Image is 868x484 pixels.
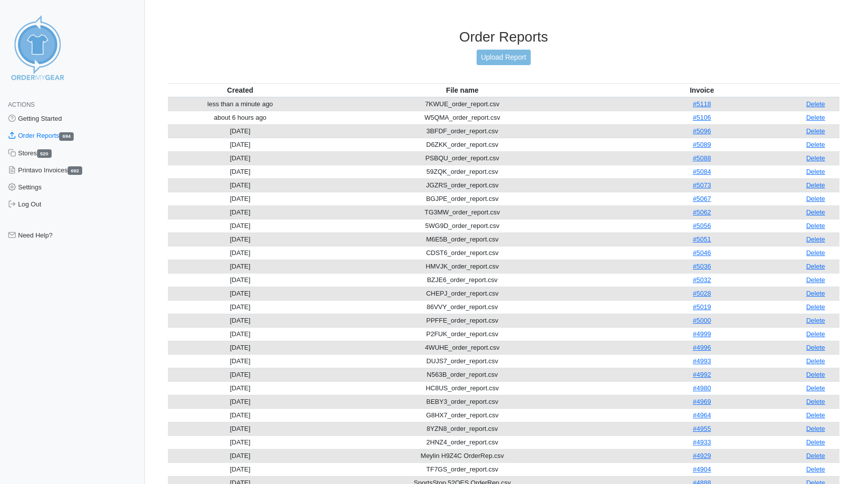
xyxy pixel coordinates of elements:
a: #5000 [693,317,711,324]
a: #5036 [693,263,711,270]
td: 7KWUE_order_report.csv [313,97,612,111]
a: #4980 [693,384,711,392]
td: [DATE] [168,232,313,246]
td: PPFFE_order_report.csv [313,314,612,327]
td: [DATE] [168,381,313,395]
td: CDST6_order_report.csv [313,246,612,260]
td: PSBQU_order_report.csv [313,151,612,165]
a: Delete [806,317,825,324]
a: Delete [806,263,825,270]
a: #5051 [693,235,711,243]
td: [DATE] [168,273,313,287]
td: TG3MW_order_report.csv [313,205,612,219]
td: HMVJK_order_report.csv [313,260,612,273]
span: Actions [8,101,35,108]
td: M6E5B_order_report.csv [313,232,612,246]
a: #4929 [693,452,711,459]
th: Created [168,83,313,97]
td: [DATE] [168,287,313,300]
a: Delete [806,465,825,473]
a: Delete [806,290,825,297]
td: [DATE] [168,178,313,192]
td: 3BFDF_order_report.csv [313,124,612,138]
a: #5032 [693,276,711,284]
a: #5028 [693,290,711,297]
a: Delete [806,411,825,419]
td: G8HX7_order_report.csv [313,408,612,422]
a: Delete [806,249,825,257]
td: [DATE] [168,246,313,260]
td: [DATE] [168,408,313,422]
a: #5088 [693,154,711,162]
span: 520 [37,149,52,158]
a: Delete [806,181,825,189]
a: #4996 [693,344,711,351]
a: #5046 [693,249,711,257]
td: about 6 hours ago [168,111,313,124]
a: #4969 [693,398,711,405]
a: Delete [806,384,825,392]
td: [DATE] [168,368,313,381]
td: TF7GS_order_report.csv [313,462,612,476]
td: CHEPJ_order_report.csv [313,287,612,300]
a: Delete [806,452,825,459]
td: 86VVY_order_report.csv [313,300,612,314]
a: #5084 [693,168,711,175]
a: #5073 [693,181,711,189]
a: Delete [806,438,825,446]
a: Delete [806,208,825,216]
td: BGJPE_order_report.csv [313,192,612,205]
a: #4904 [693,465,711,473]
td: 8YZN8_order_report.csv [313,422,612,435]
td: JGZRS_order_report.csv [313,178,612,192]
td: [DATE] [168,422,313,435]
th: Invoice [612,83,792,97]
td: DUJS7_order_report.csv [313,354,612,368]
a: Delete [806,303,825,311]
td: [DATE] [168,327,313,341]
td: [DATE] [168,462,313,476]
a: Delete [806,330,825,338]
td: 2HNZ4_order_report.csv [313,435,612,449]
td: [DATE] [168,341,313,354]
td: [DATE] [168,219,313,232]
a: Delete [806,276,825,284]
a: #5089 [693,141,711,148]
td: 59ZQK_order_report.csv [313,165,612,178]
a: Delete [806,371,825,378]
td: [DATE] [168,395,313,408]
td: HC8US_order_report.csv [313,381,612,395]
td: [DATE] [168,192,313,205]
span: 694 [59,132,74,141]
td: Meylin H9Z4C OrderRep.csv [313,449,612,462]
td: [DATE] [168,138,313,151]
a: #5106 [693,114,711,121]
a: Upload Report [477,50,531,65]
td: P2FUK_order_report.csv [313,327,612,341]
a: #4993 [693,357,711,365]
td: 4WUHE_order_report.csv [313,341,612,354]
td: 5WG9D_order_report.csv [313,219,612,232]
a: Delete [806,114,825,121]
a: Delete [806,100,825,108]
th: File name [313,83,612,97]
a: Delete [806,127,825,135]
td: [DATE] [168,165,313,178]
td: [DATE] [168,435,313,449]
td: [DATE] [168,151,313,165]
a: Delete [806,222,825,229]
td: [DATE] [168,449,313,462]
td: [DATE] [168,260,313,273]
a: #4964 [693,411,711,419]
td: [DATE] [168,354,313,368]
a: Delete [806,195,825,202]
a: #5118 [693,100,711,108]
a: Delete [806,357,825,365]
a: #5062 [693,208,711,216]
a: #4992 [693,371,711,378]
td: [DATE] [168,314,313,327]
a: Delete [806,344,825,351]
td: less than a minute ago [168,97,313,111]
a: Delete [806,398,825,405]
td: BZJE6_order_report.csv [313,273,612,287]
